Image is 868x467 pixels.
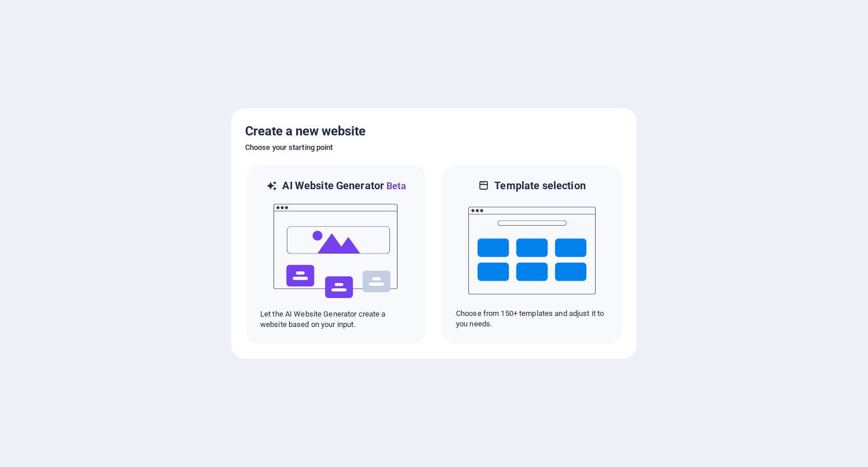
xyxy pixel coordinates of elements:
div: AI Website GeneratorBetaaiLet the AI Website Generator create a website based on your input. [245,164,427,345]
div: Template selectionChoose from 150+ templates and adjust it to you needs. [441,164,623,345]
img: ai [272,193,400,309]
span: Beta [384,181,406,192]
h6: AI Website Generator [282,179,406,193]
h5: Create a new website [245,122,623,141]
h6: Template selection [494,179,585,193]
p: Choose from 150+ templates and adjust it to you needs. [456,308,608,329]
h6: Choose your starting point [245,141,623,155]
p: Let the AI Website Generator create a website based on your input. [260,309,412,330]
